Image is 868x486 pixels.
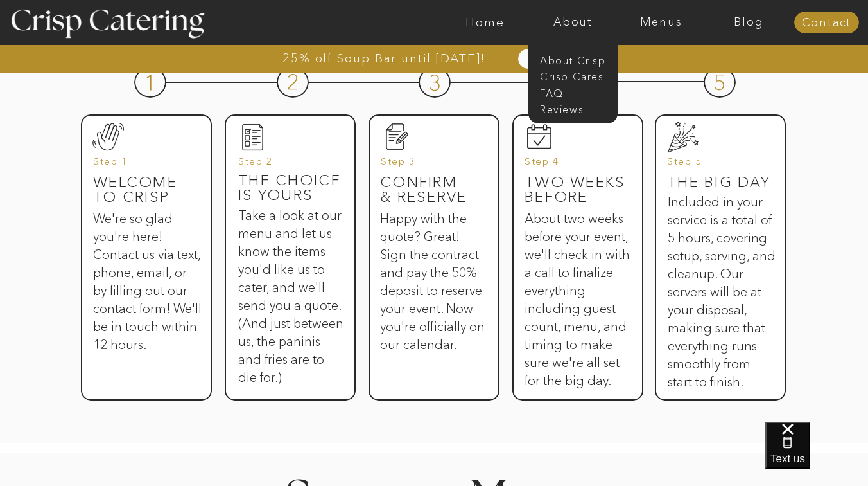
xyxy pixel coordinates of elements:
[540,69,614,82] a: Crisp Cares
[540,102,604,114] a: Reviews
[525,210,630,382] h3: About two weeks before your event, we'll check in with a call to finalize everything including gu...
[667,175,772,193] h3: The big day
[238,206,343,354] h3: Take a look at our menu and let us know the items you'd like us to cater, and we'll send you a qu...
[500,53,632,66] a: Learn More
[93,175,198,193] h3: Welcome to Crisp
[238,156,335,174] h3: Step 2
[529,16,617,29] a: About
[144,71,159,89] h3: 1
[238,173,343,191] h3: The Choice is yours
[525,156,621,174] h3: Step 4
[236,52,532,65] a: 25% off Soup Bar until [DATE]!
[713,71,728,89] h3: 5
[286,71,301,89] h3: 2
[380,175,498,210] h3: Confirm & reserve
[705,16,793,29] a: Blog
[540,86,604,98] a: faq
[617,16,705,29] a: Menus
[381,156,478,174] h3: Step 3
[93,210,202,382] h3: We're so glad you're here! Contact us via text, phone, email, or by filling out our contact form!...
[667,156,764,174] h3: Step 5
[441,16,529,29] a: Home
[93,156,190,174] h3: Step 1
[380,210,485,382] h3: Happy with the quote? Great! Sign the contract and pay the 50% deposit to reserve your event. Now...
[765,422,868,486] iframe: podium webchat widget bubble
[794,17,859,30] a: Contact
[540,53,614,66] a: About Crisp
[668,193,776,365] h3: Included in your service is a total of 5 hours, covering setup, serving, and cleanup. Our servers...
[525,175,630,193] h3: Two weeks before
[428,71,443,89] h3: 3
